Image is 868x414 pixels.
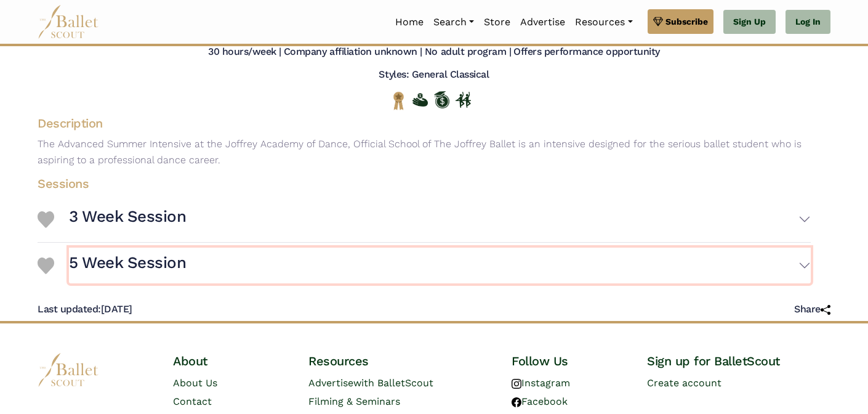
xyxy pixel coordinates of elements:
p: The Advanced Summer Intensive at the Joffrey Academy of Dance, Official School of The Joffrey Bal... [28,136,840,168]
img: Offers Financial Aid [412,93,428,107]
h5: Company affiliation unknown | [284,46,422,59]
a: Search [428,9,479,35]
a: Subscribe [648,9,713,34]
a: Advertise [515,9,570,35]
a: Log In [786,10,830,34]
a: Facebook [512,396,568,407]
button: 3 Week Session [69,201,811,237]
h4: Resources [308,353,492,369]
span: Subscribe [665,15,708,28]
h3: 3 Week Session [69,206,186,227]
img: In Person [456,92,471,108]
a: Filming & Seminars [308,396,400,407]
h4: Follow Us [512,353,627,369]
h5: Styles: General Classical [379,68,489,81]
a: Contact [173,396,212,407]
h5: Offers performance opportunity [513,46,660,59]
a: About Us [173,377,217,389]
img: gem.svg [653,15,663,28]
a: Store [479,9,515,35]
img: Heart [38,211,54,228]
button: 5 Week Session [69,248,811,283]
h3: 5 Week Session [69,253,186,274]
a: Instagram [512,377,570,389]
h4: Sessions [28,176,821,192]
img: instagram logo [512,379,521,389]
a: Sign Up [723,10,776,34]
img: Heart [38,258,54,274]
a: Create account [647,377,721,389]
h4: About [173,353,289,369]
img: facebook logo [512,397,521,407]
span: Last updated: [38,303,101,315]
h5: Share [794,303,830,316]
img: logo [38,353,99,387]
img: National [391,91,406,110]
h5: No adult program | [425,46,511,59]
h4: Description [28,115,840,131]
h4: Sign up for BalletScout [647,353,830,369]
span: with BalletScout [353,377,433,389]
a: Home [390,9,428,35]
h5: [DATE] [38,303,132,316]
h5: 30 hours/week | [208,46,281,59]
img: Offers Scholarship [434,91,449,108]
a: Advertisewith BalletScout [308,377,433,389]
a: Resources [570,9,637,35]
